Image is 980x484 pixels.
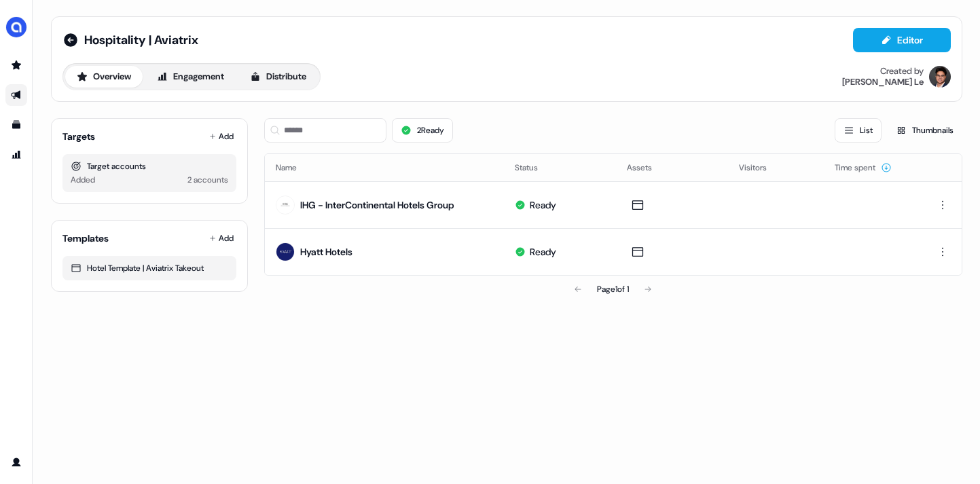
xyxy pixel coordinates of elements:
button: Add [206,229,236,248]
div: Ready [530,198,556,212]
button: Engagement [145,66,236,88]
a: Go to prospects [5,54,27,76]
a: Go to outbound experience [5,84,27,106]
img: Hugh [929,66,951,88]
button: Overview [65,66,143,88]
button: 2Ready [392,118,453,143]
button: Add [206,127,236,146]
div: Created by [880,66,924,77]
button: Editor [853,28,951,52]
span: Hospitality | Aviatrix [84,32,198,48]
button: Distribute [238,66,318,88]
a: Go to attribution [5,144,27,166]
div: [PERSON_NAME] Le [842,77,924,88]
div: Hyatt Hotels [300,245,352,259]
a: Go to profile [5,451,27,473]
button: List [835,118,882,143]
button: Name [276,155,313,180]
button: Status [515,155,554,180]
div: Page 1 of 1 [597,282,629,296]
button: Time spent [835,155,892,180]
div: Targets [62,130,95,143]
div: Ready [530,245,556,259]
div: 2 accounts [187,173,228,187]
div: Hotel Template | Aviatrix Takeout [71,261,228,275]
button: Thumbnails [887,118,962,143]
th: Assets [616,154,728,181]
div: IHG - InterContinental Hotels Group [300,198,454,212]
div: Templates [62,231,109,245]
div: Target accounts [71,160,228,173]
a: Editor [853,35,951,49]
div: Added [71,173,95,187]
a: Go to templates [5,114,27,136]
button: Visitors [739,155,783,180]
